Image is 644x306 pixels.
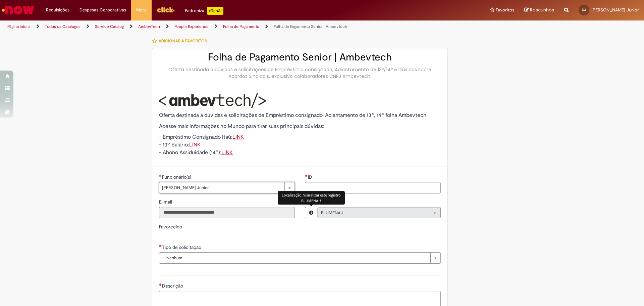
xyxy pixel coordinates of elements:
span: Adicionar a Favoritos [159,38,207,44]
p: +GenAi [207,7,223,15]
span: Despesas Corporativas [79,7,126,13]
ul: Trilhas de página [5,20,424,33]
span: Descrição [162,283,184,289]
label: Somente leitura - E-mail [159,199,173,205]
a: Página inicial [7,24,31,29]
span: More [136,7,147,13]
a: Folha de Pagamento Senior | Ambevtech [274,24,347,29]
span: Tipo de solicitação [162,244,203,250]
span: Rascunhos [530,7,554,13]
span: Requisições [46,7,69,13]
a: LINK [189,141,201,148]
span: Obrigatório Preenchido [159,174,162,177]
span: - Empréstimo Consignado Itaú: [159,134,244,140]
span: Necessários [159,245,162,247]
label: Favorecido [159,224,182,230]
span: Oferta destinada a dúvidas e solicitações de Empréstimo consignado, Adiantamento de 13º, 14º folh... [159,112,428,119]
a: People Experience [174,24,209,29]
span: Somente leitura - E-mail [159,199,173,205]
button: Localização, Visualizar este registro BLUMENAU [305,207,317,218]
span: BLUMENAU [321,208,423,218]
img: ServiceNow [1,3,35,17]
input: E-mail [159,207,295,218]
a: Rascunhos [524,7,554,13]
a: Todos os Catálogos [45,24,80,29]
a: BLUMENAULimpar campo Localização [317,207,440,218]
span: - Abono Assiduidade (14º): [159,149,233,156]
span: [PERSON_NAME] Junior [162,182,281,193]
h2: Folha de Pagamento Senior | Ambevtech [159,52,441,63]
a: Service Catalog [95,24,124,29]
span: ID [308,174,314,180]
span: - 13º Salário: [159,141,201,148]
span: Favoritos [496,7,514,13]
span: Acesse mais informações no Mundo para tirar suas principais dúvidas: [159,123,324,130]
span: Necessários [159,283,162,286]
div: Padroniza [185,7,223,15]
span: [PERSON_NAME] Junior [591,7,639,13]
a: LINK [232,134,244,140]
img: click_logo_yellow_360x200.png [157,5,175,15]
a: Folha de Pagamento [223,24,259,29]
span: Funcionário(s) [162,174,193,180]
button: Adicionar a Favoritos [152,34,211,48]
a: LINK [221,149,233,156]
span: RJ [582,8,586,12]
a: AmbevTech [138,24,160,29]
span: Necessários [305,174,308,177]
div: Localização, Visualizar este registro BLUMENAU [278,191,345,205]
span: -- Nenhum -- [162,253,427,263]
div: Oferta destinada a dúvidas e solicitações de Empréstimo consignado, Adiantamento de 13º/14º e Dúv... [159,66,441,80]
input: ID [305,182,441,193]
